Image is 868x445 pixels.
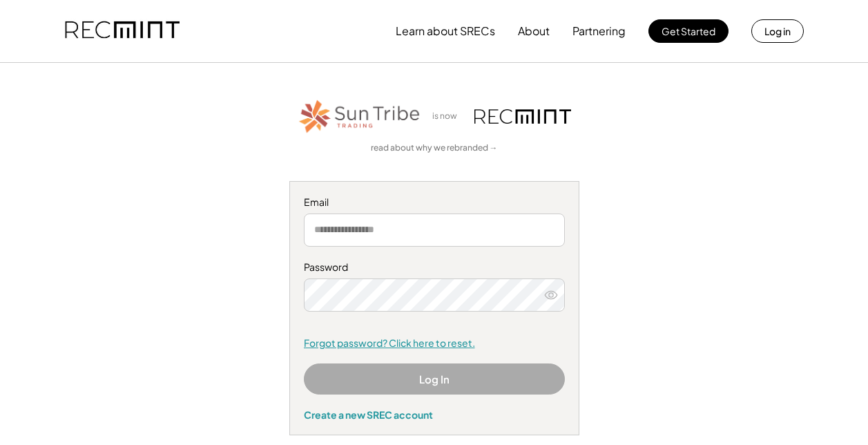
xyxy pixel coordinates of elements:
[751,19,804,43] button: Log in
[474,109,571,124] img: recmint-logotype%403x.png
[304,408,565,421] div: Create a new SREC account
[572,17,626,45] button: Partnering
[304,261,565,274] div: Password
[298,97,422,135] img: STT_Horizontal_Logo%2B-%2BColor.png
[304,337,565,350] a: Forgot password? Click here to reset.
[371,142,498,154] a: read about why we rebranded →
[304,363,565,395] button: Log In
[396,17,495,45] button: Learn about SRECs
[429,111,467,122] div: is now
[518,17,550,45] button: About
[65,8,180,55] img: recmint-logotype%403x.png
[304,196,565,209] div: Email
[648,19,729,43] button: Get Started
